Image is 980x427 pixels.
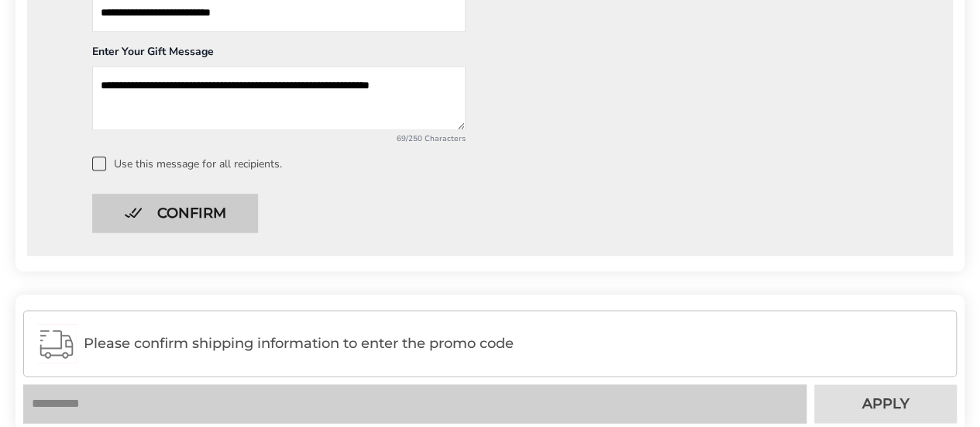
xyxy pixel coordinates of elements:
div: Enter Your Gift Message [92,44,466,66]
div: 69/250 Characters [92,133,466,144]
span: Please confirm shipping information to enter the promo code [84,336,943,351]
span: Apply [862,397,910,411]
button: Apply [814,384,957,423]
button: Confirm button [92,194,258,232]
textarea: Add a message [92,66,466,130]
label: Use this message for all recipients. [92,157,927,170]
